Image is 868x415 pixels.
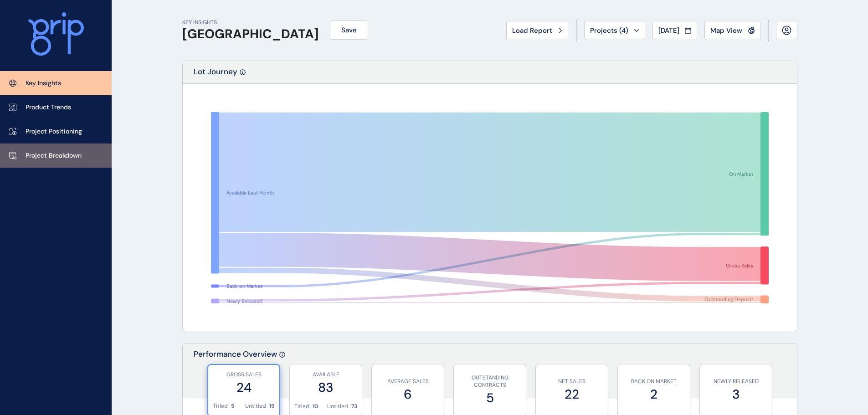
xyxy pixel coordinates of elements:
label: 5 [458,389,521,407]
label: 24 [213,379,275,396]
button: Projects (4) [584,21,645,40]
p: Project Breakdown [26,151,82,160]
label: 6 [376,385,439,403]
p: Key Insights [26,79,61,88]
p: AVAILABLE [294,371,357,379]
h1: [GEOGRAPHIC_DATA] [182,26,319,42]
p: NET SALES [540,378,603,385]
label: 22 [540,385,603,403]
button: Map View [704,21,761,40]
p: Titled [294,403,309,410]
span: Save [341,26,357,35]
p: BACK ON MARKET [622,378,685,385]
p: Product Trends [26,103,71,112]
p: NEWLY RELEASED [704,378,767,385]
p: AVERAGE SALES [376,378,439,385]
p: Performance Overview [194,349,277,398]
p: Lot Journey [194,67,237,83]
p: Untitled [327,403,348,410]
span: [DATE] [658,26,679,35]
span: Map View [710,26,742,35]
label: 2 [622,385,685,403]
label: 83 [294,379,357,396]
p: GROSS SALES [213,371,275,379]
span: Projects ( 4 ) [590,26,628,35]
p: 19 [269,402,275,410]
p: OUTSTANDING CONTRACTS [458,374,521,389]
button: Load Report [506,21,569,40]
p: 73 [351,403,357,410]
p: Titled [213,402,228,410]
button: [DATE] [652,21,697,40]
button: Save [330,20,368,40]
p: 10 [313,403,318,410]
p: KEY INSIGHTS [182,19,319,26]
p: 5 [231,402,234,410]
label: 3 [704,385,767,403]
p: Untitled [245,402,266,410]
p: Project Positioning [26,127,82,136]
span: Load Report [512,26,552,35]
